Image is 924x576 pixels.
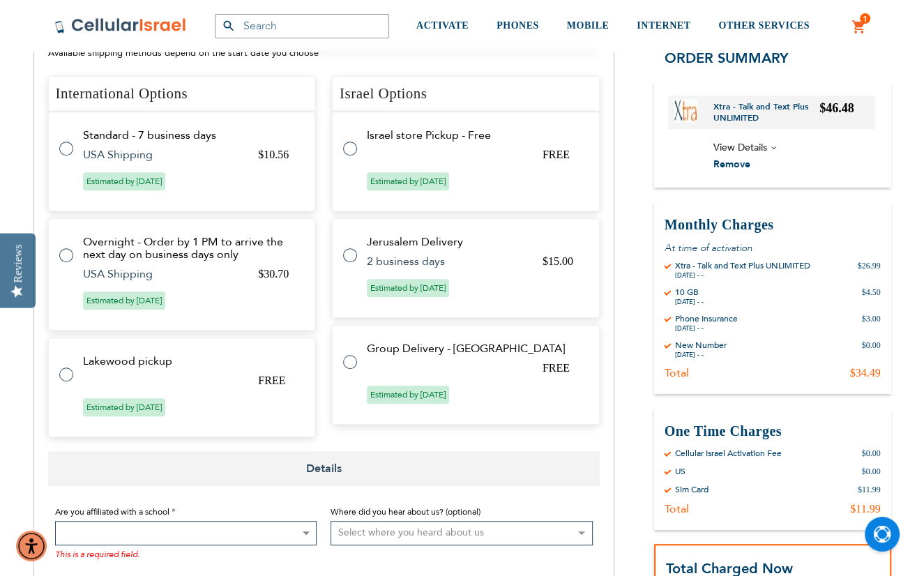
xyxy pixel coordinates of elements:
div: Total [665,366,689,380]
span: Details [48,451,600,486]
a: Xtra - Talk and Text Plus UNLIMITED [713,101,820,123]
td: 2 business days [367,255,525,268]
td: Standard - 7 business days [83,129,298,142]
div: $0.00 [862,466,881,477]
td: Group Delivery - [GEOGRAPHIC_DATA] [367,342,582,355]
div: US [675,466,686,477]
td: Israel store Pickup - Free [367,129,582,142]
span: $46.48 [819,101,854,115]
td: Jerusalem Delivery [367,236,582,248]
span: FREE [258,374,285,386]
span: FREE [543,149,570,160]
div: $11.99 [850,502,880,516]
td: Overnight - Order by 1 PM to arrive the next day on business days only [83,236,298,261]
div: Xtra - Talk and Text Plus UNLIMITED [675,260,810,271]
span: Estimated by [DATE] [83,291,165,310]
div: $0.00 [862,340,881,359]
div: Reviews [12,244,24,282]
div: $4.50 [862,287,881,306]
td: USA Shipping [83,149,241,161]
div: Phone Insurance [675,313,738,324]
div: Sim Card [675,484,709,495]
h3: One Time Charges [665,422,881,441]
h4: International Options [48,76,316,112]
img: Xtra - Talk and Text Plus UNLIMITED [674,99,697,123]
div: $11.99 [858,484,881,495]
span: PHONES [497,20,539,31]
div: 10 GB [675,287,704,298]
p: At time of activation [665,241,881,255]
span: Estimated by [DATE] [367,172,449,190]
span: Estimated by [DATE] [367,386,449,404]
div: Cellular Israel Activation Fee [675,448,782,459]
a: 1 [851,19,867,36]
span: Estimated by [DATE] [83,172,165,190]
span: $15.00 [543,255,573,267]
div: Accessibility Menu [16,531,47,561]
div: $3.00 [862,313,881,333]
div: New Number [675,340,727,351]
span: View Details [713,141,767,154]
td: Lakewood pickup [83,355,298,367]
span: Are you affiliated with a school [55,506,169,517]
span: Remove [713,158,750,172]
span: 1 [863,13,868,24]
div: [DATE] - - [675,298,704,306]
input: Search [215,14,389,38]
span: Estimated by [DATE] [367,279,449,297]
span: ACTIVATE [416,20,469,31]
div: $0.00 [862,448,881,459]
span: MOBILE [567,20,609,31]
div: $26.99 [858,260,881,280]
span: Order Summary [665,49,789,68]
span: $30.70 [258,268,289,280]
div: [DATE] - - [675,351,727,359]
td: USA Shipping [83,268,241,280]
span: OTHER SERVICES [718,20,810,31]
span: Where did you hear about us? (optional) [331,506,480,517]
h4: Israel Options [332,76,600,112]
div: $34.49 [850,366,881,380]
span: This is a required field. [55,549,139,560]
img: Cellular Israel Logo [54,17,187,34]
div: [DATE] - - [675,271,810,280]
div: Total [665,502,689,516]
div: [DATE] - - [675,324,738,333]
span: Estimated by [DATE] [83,398,165,416]
span: INTERNET [637,20,690,31]
span: FREE [543,362,570,374]
span: $10.56 [258,149,289,160]
h3: Monthly Charges [665,215,881,234]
